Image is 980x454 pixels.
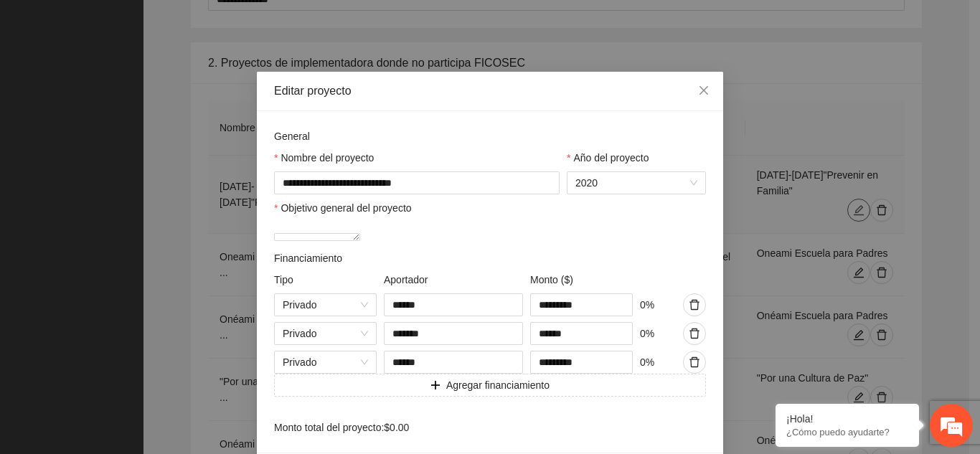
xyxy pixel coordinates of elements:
[640,354,688,370] div: 0 %
[786,413,908,425] div: ¡Hola!
[235,7,270,42] div: Minimizar ventana de chat en vivo
[786,427,908,438] p: ¿Cómo puedo ayudarte?
[283,294,368,316] span: Privado
[83,146,198,291] span: Estamos en línea.
[446,377,550,393] span: Agregar financiamiento
[274,131,310,142] span: General
[274,150,374,166] label: Nombre del proyecto
[575,172,697,194] span: 2020
[274,83,706,99] div: Editar proyecto
[567,150,649,166] label: Año del proyecto
[274,200,412,216] label: Objetivo general del proyecto
[274,422,409,433] span: Monto total del proyecto: $0.00
[684,356,705,368] span: delete
[7,302,273,352] textarea: Escriba su mensaje y pulse “Intro”
[75,73,241,92] div: Chatee con nosotros ahora
[683,293,706,316] button: delete
[274,374,706,397] button: plusAgregar financiamiento
[684,72,723,110] button: Close
[283,323,368,344] span: Privado
[683,351,706,374] button: delete
[527,272,636,288] div: Monto ($)
[684,328,705,339] span: delete
[683,322,706,345] button: delete
[283,351,368,373] span: Privado
[270,272,380,288] div: Tipo
[640,326,688,341] div: 0 %
[684,299,705,311] span: delete
[698,85,710,96] span: close
[430,380,440,392] span: plus
[380,272,527,288] div: Aportador
[274,252,342,264] span: Financiamiento
[640,297,688,313] div: 0 %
